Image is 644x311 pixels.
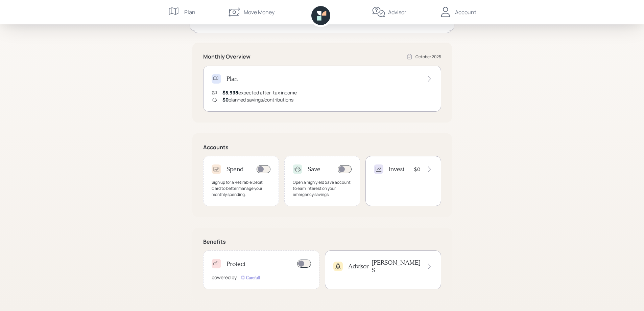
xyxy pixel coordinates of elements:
[222,89,297,96] div: expected after-tax income
[372,259,421,273] h4: [PERSON_NAME] S
[222,89,238,96] span: $5,938
[415,54,441,60] div: October 2025
[203,53,251,60] h5: Monthly Overview
[244,8,275,16] div: Move Money
[222,96,293,103] div: planned savings/contributions
[226,165,244,173] h4: Spend
[212,274,237,281] div: powered by
[203,239,441,245] h5: Benefits
[239,274,261,281] img: carefull-M2HCGCDH.digested.png
[308,165,320,173] h4: Save
[203,144,441,151] h5: Accounts
[226,260,245,268] h4: Protect
[414,165,421,173] h4: $0
[293,179,352,198] div: Open a high yield Save account to earn interest on your emergency savings.
[226,75,238,83] h4: Plan
[388,8,406,16] div: Advisor
[389,165,404,173] h4: Invest
[348,263,369,270] h4: Advisor
[184,8,195,16] div: Plan
[212,179,270,198] div: Sign up for a Retirable Debit Card to better manage your monthly spending.
[455,8,476,16] div: Account
[222,96,229,103] span: $0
